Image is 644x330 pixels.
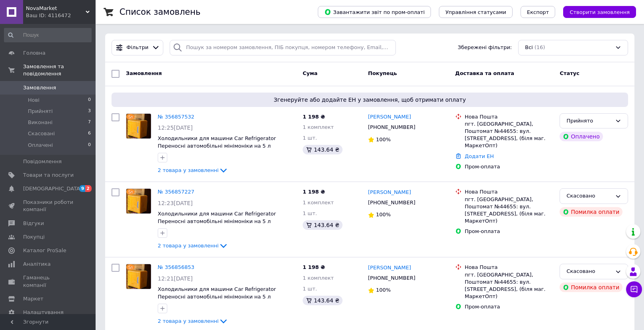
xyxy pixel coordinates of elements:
[303,264,325,270] span: 1 198 ₴
[303,114,325,120] span: 1 198 ₴
[465,228,554,235] div: Пром-оплата
[521,6,556,18] button: Експорт
[465,196,554,225] div: пгт. [GEOGRAPHIC_DATA], Поштомат №44655: вул. [STREET_ADDRESS], (біля маг. МаркетОпт)
[439,6,513,18] button: Управління статусами
[465,188,554,196] div: Нова Пошта
[28,142,53,149] span: Оплачені
[560,283,622,292] div: Помилка оплати
[79,185,86,192] span: 9
[23,261,51,268] span: Аналітика
[126,70,162,76] span: Замовлення
[158,286,276,300] span: Холодильники для машини Car Refrigerator Переносні автомобільні мінімоніки на 5 л
[26,12,96,19] div: Ваш ID: 4116472
[376,287,391,293] span: 100%
[170,40,396,55] input: Пошук за номером замовлення, ПІБ покупця, номером телефону, Email, номером накладної
[303,145,343,154] div: 143.64 ₴
[368,189,411,196] a: [PERSON_NAME]
[303,189,325,195] span: 1 198 ₴
[119,7,200,17] h1: Список замовлень
[23,295,43,302] span: Маркет
[566,192,612,200] div: Скасовано
[566,117,612,125] div: Прийнято
[158,135,276,149] a: Холодильники для машини Car Refrigerator Переносні автомобільні мінімоніки на 5 л
[303,200,334,206] span: 1 комплект
[560,132,603,141] div: Оплачено
[368,113,411,121] a: [PERSON_NAME]
[158,318,219,324] span: 2 товара у замовленні
[303,220,343,230] div: 143.64 ₴
[126,113,151,139] a: Фото товару
[158,243,228,249] a: 2 товара у замовленні
[126,189,151,213] img: Фото товару
[127,44,149,51] span: Фільтри
[376,211,391,217] span: 100%
[158,167,228,173] a: 2 товара у замовленні
[23,158,62,165] span: Повідомлення
[303,296,343,305] div: 143.64 ₴
[4,28,92,42] input: Пошук
[23,274,74,289] span: Гаманець компанії
[126,188,151,214] a: Фото товару
[158,211,276,224] a: Холодильники для машини Car Refrigerator Переносні автомобільні мінімоніки на 5 л
[126,114,151,138] img: Фото товару
[366,122,417,132] div: [PHONE_NUMBER]
[126,264,151,289] a: Фото товару
[534,44,545,50] span: (16)
[560,70,579,76] span: Статус
[527,9,549,15] span: Експорт
[465,153,494,159] a: Додати ЕН
[376,136,391,142] span: 100%
[626,281,642,297] button: Чат з покупцем
[366,273,417,283] div: [PHONE_NUMBER]
[28,108,53,115] span: Прийняті
[465,271,554,300] div: пгт. [GEOGRAPHIC_DATA], Поштомат №44655: вул. [STREET_ADDRESS], (біля маг. МаркетОпт)
[158,275,193,282] span: 12:21[DATE]
[23,309,64,316] span: Налаштування
[158,243,219,249] span: 2 товара у замовленні
[303,70,317,76] span: Cума
[455,70,514,76] span: Доставка та оплата
[23,220,44,227] span: Відгуки
[158,264,194,270] a: № 356856853
[303,124,334,130] span: 1 комплект
[445,9,506,15] span: Управління статусами
[366,198,417,208] div: [PHONE_NUMBER]
[566,267,612,276] div: Скасовано
[23,185,82,192] span: [DEMOGRAPHIC_DATA]
[158,124,193,131] span: 12:25[DATE]
[303,135,317,141] span: 1 шт.
[158,114,194,120] a: № 356857532
[23,49,45,57] span: Головна
[85,185,92,192] span: 2
[23,247,66,254] span: Каталог ProSale
[324,8,425,16] span: Завантажити звіт по пром-оплаті
[23,199,74,213] span: Показники роботи компанії
[318,6,431,18] button: Завантажити звіт по пром-оплаті
[88,142,91,149] span: 0
[368,264,411,272] a: [PERSON_NAME]
[126,264,151,289] img: Фото товару
[28,130,55,137] span: Скасовані
[88,130,91,137] span: 6
[465,303,554,310] div: Пром-оплата
[465,264,554,271] div: Нова Пошта
[570,9,630,15] span: Створити замовлення
[28,119,53,126] span: Виконані
[525,44,533,51] span: Всі
[88,119,91,126] span: 7
[465,121,554,150] div: пгт. [GEOGRAPHIC_DATA], Поштомат №44655: вул. [STREET_ADDRESS], (біля маг. МаркетОпт)
[23,63,96,77] span: Замовлення та повідомлення
[368,70,397,76] span: Покупець
[23,233,45,241] span: Покупці
[26,5,86,12] span: NovaMarket
[115,96,625,104] span: Згенеруйте або додайте ЕН у замовлення, щоб отримати оплату
[158,189,194,195] a: № 356857227
[458,44,512,51] span: Збережені фільтри:
[560,207,622,217] div: Помилка оплати
[28,97,39,104] span: Нові
[303,286,317,292] span: 1 шт.
[23,84,56,91] span: Замовлення
[303,275,334,281] span: 1 комплект
[465,113,554,121] div: Нова Пошта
